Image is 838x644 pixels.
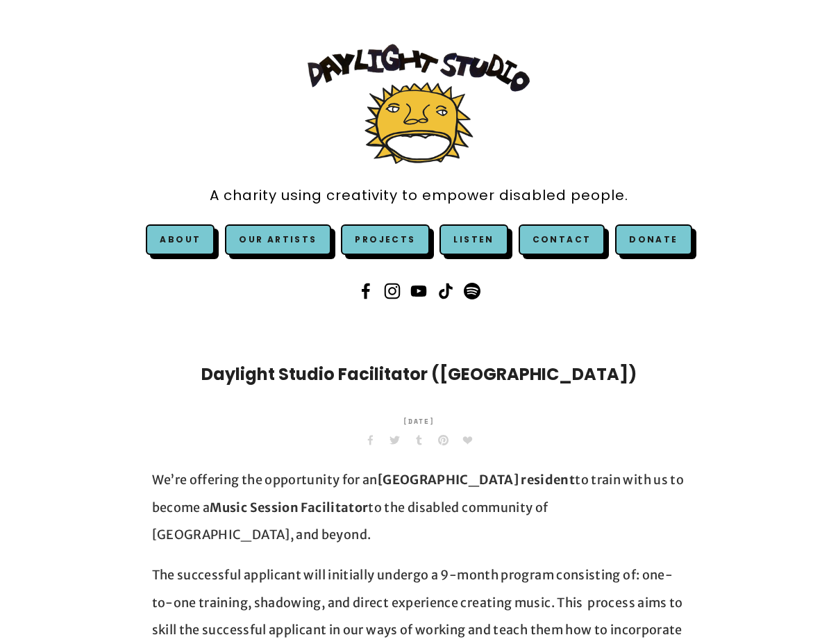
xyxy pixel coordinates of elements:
[453,233,494,245] a: Listen
[378,472,575,488] strong: [GEOGRAPHIC_DATA] resident
[152,362,687,387] h1: Daylight Studio Facilitator ([GEOGRAPHIC_DATA])
[152,466,687,549] p: We’re offering the opportunity for an to train with us to become a to the disabled community of [...
[615,224,692,255] a: Donate
[341,224,429,255] a: Projects
[160,233,201,245] a: About
[225,224,330,255] a: Our Artists
[210,499,368,515] strong: Music Session Facilitator
[519,224,605,255] a: Contact
[210,180,628,211] a: A charity using creativity to empower disabled people.
[308,44,530,164] img: Daylight Studio
[403,408,436,436] time: [DATE]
